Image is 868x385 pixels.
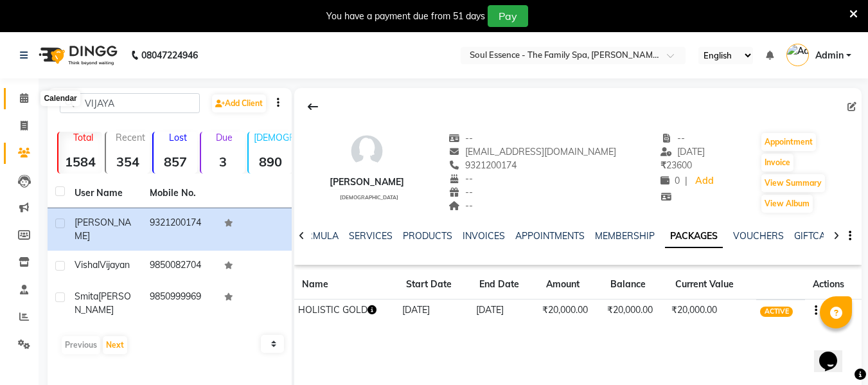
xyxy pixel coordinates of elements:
[472,270,538,300] th: End Date
[349,230,393,242] a: SERVICES
[448,146,616,157] span: [EMAIL_ADDRESS][DOMAIN_NAME]
[249,154,292,170] strong: 890
[111,132,150,143] p: Recent
[299,94,326,119] div: Back to Client
[448,186,473,198] span: --
[142,251,217,282] td: 9850082704
[693,172,715,190] a: Add
[603,270,668,300] th: Balance
[814,334,855,372] iframe: chat widget
[398,300,472,322] td: [DATE]
[33,37,121,73] img: logo
[58,154,102,170] strong: 1584
[488,5,528,27] button: Pay
[448,132,473,144] span: --
[660,132,685,144] span: --
[760,307,793,317] span: ACTIVE
[660,146,705,157] span: [DATE]
[515,230,585,242] a: APPOINTMENTS
[75,259,100,271] span: Vishal
[761,174,825,192] button: View Summary
[154,154,197,170] strong: 857
[761,133,816,151] button: Appointment
[75,291,131,316] span: [PERSON_NAME]
[761,195,813,213] button: View Album
[538,270,603,300] th: Amount
[398,270,472,300] th: Start Date
[463,230,505,242] a: INVOICES
[159,132,197,143] p: Lost
[472,300,538,322] td: [DATE]
[595,230,655,242] a: MEMBERSHIP
[538,300,603,322] td: ₹20,000.00
[294,230,339,242] a: FORMULA
[40,91,80,106] div: Calendar
[660,159,692,171] span: 23600
[100,259,130,271] span: Vijayan
[448,173,473,184] span: --
[348,132,386,170] img: avatar
[326,10,485,23] div: You have a payment due from 51 days
[141,37,198,73] b: 08047224946
[603,300,668,322] td: ₹20,000.00
[142,179,217,208] th: Mobile No.
[448,200,473,211] span: --
[212,94,266,112] a: Add Client
[60,93,200,113] input: Search by Name/Mobile/Email/Code
[815,49,844,62] span: Admin
[204,132,245,143] p: Due
[660,175,680,186] span: 0
[75,291,98,302] span: Smita
[685,174,687,188] span: |
[668,300,756,322] td: ₹20,000.00
[330,175,404,189] div: [PERSON_NAME]
[103,336,127,354] button: Next
[794,230,844,242] a: GIFTCARDS
[142,208,217,251] td: 9321200174
[668,270,756,300] th: Current Value
[761,154,793,172] button: Invoice
[665,225,723,248] a: PACKAGES
[75,217,131,242] span: [PERSON_NAME]
[294,300,398,322] td: HOLISTIC GOLD
[201,154,245,170] strong: 3
[733,230,784,242] a: VOUCHERS
[786,44,809,66] img: Admin
[805,270,862,300] th: Actions
[254,132,292,143] p: [DEMOGRAPHIC_DATA]
[448,159,517,171] span: 9321200174
[67,179,142,208] th: User Name
[340,194,398,201] span: [DEMOGRAPHIC_DATA]
[294,270,398,300] th: Name
[106,154,150,170] strong: 354
[660,159,666,171] span: ₹
[142,282,217,325] td: 9850999969
[64,132,102,143] p: Total
[403,230,452,242] a: PRODUCTS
